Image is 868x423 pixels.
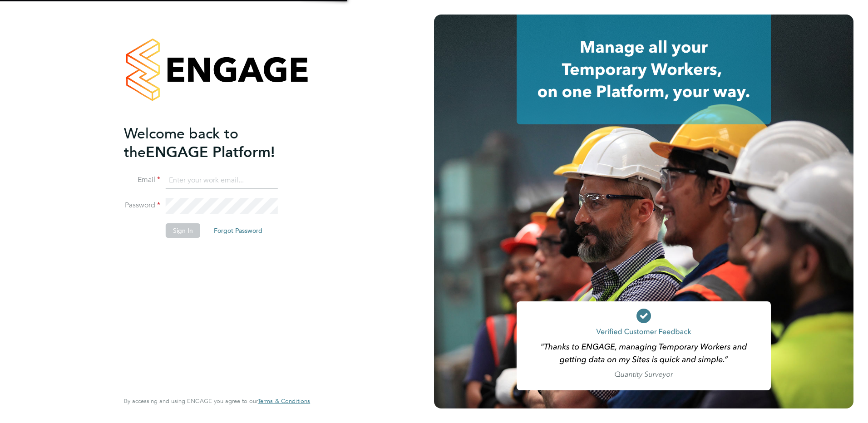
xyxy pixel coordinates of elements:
[124,201,160,210] label: Password
[207,223,270,238] button: Forgot Password
[124,124,301,162] h2: ENGAGE Platform!
[124,125,238,161] span: Welcome back to the
[258,398,310,405] a: Terms & Conditions
[124,397,310,405] span: By accessing and using ENGAGE you agree to our
[166,172,278,189] input: Enter your work email...
[166,223,200,238] button: Sign In
[258,397,310,405] span: Terms & Conditions
[124,175,160,185] label: Email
